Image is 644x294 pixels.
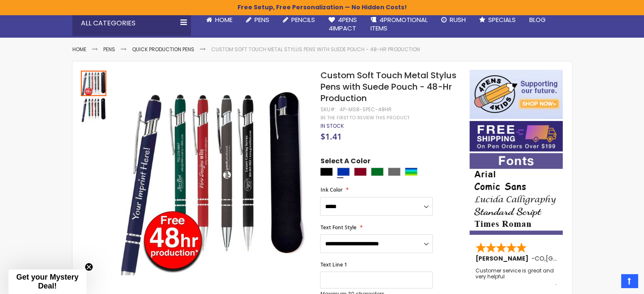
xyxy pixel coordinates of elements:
span: [PERSON_NAME] [475,254,531,263]
div: Custom Soft Touch Metal Stylus Pens with Suede Pouch - 48-Hr Production [81,70,107,96]
div: Green [371,168,384,176]
span: In stock [320,122,343,129]
img: Custom Soft Touch Metal Stylus Pens with Suede Pouch - 48-Hr Production [81,97,106,122]
span: Text Line 1 [320,261,347,268]
a: Quick Production Pens [132,46,194,53]
strong: SKU [320,106,336,113]
div: Grey [388,168,401,176]
div: Customer service is great and very helpful [475,268,558,286]
div: Assorted [405,168,417,176]
img: font-personalization-examples [470,153,563,235]
span: Ink Color [320,186,342,193]
a: Pens [103,46,115,53]
span: [GEOGRAPHIC_DATA] [546,254,608,263]
span: Home [215,15,232,24]
span: $1.41 [320,131,341,142]
a: Rush [434,11,473,29]
a: 4Pens4impact [322,11,364,38]
a: Specials [473,11,522,29]
div: 4P-MS8-SPEC-48HR [339,106,391,113]
span: Pencils [291,15,315,24]
div: Blue [337,168,350,176]
span: Rush [450,15,466,24]
li: Custom Soft Touch Metal Stylus Pens with Suede Pouch - 48-Hr Production [211,46,420,53]
span: CO [535,254,544,263]
span: Blog [529,15,546,24]
span: Custom Soft Touch Metal Stylus Pens with Suede Pouch - 48-Hr Production [320,69,456,104]
span: Text Font Style [320,224,356,231]
span: Specials [488,15,516,24]
a: Blog [522,11,553,29]
img: Free shipping on orders over $199 [470,121,563,151]
div: Availability [320,123,343,129]
a: 4PROMOTIONALITEMS [364,11,434,38]
button: Close teaser [85,263,93,271]
div: Get your Mystery Deal!Close teaser [8,269,86,294]
img: Custom Soft Touch Metal Stylus Pens with Suede Pouch - 48-Hr Production [115,82,309,275]
iframe: Google Customer Reviews [574,271,644,294]
a: Pencils [276,11,322,29]
img: 4pens 4 kids [470,70,563,119]
span: Select A Color [320,157,370,168]
span: Pens [254,15,269,24]
a: Home [199,11,239,29]
div: Custom Soft Touch Metal Stylus Pens with Suede Pouch - 48-Hr Production [81,96,106,122]
a: Be the first to review this product [320,115,409,121]
span: - , [531,254,608,263]
div: Burgundy [354,168,367,176]
a: Home [72,46,86,53]
span: 4Pens 4impact [329,15,357,33]
div: Black [320,168,333,176]
span: Get your Mystery Deal! [16,273,78,290]
span: 4PROMOTIONAL ITEMS [370,15,428,33]
div: All Categories [72,11,191,36]
a: Pens [239,11,276,29]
